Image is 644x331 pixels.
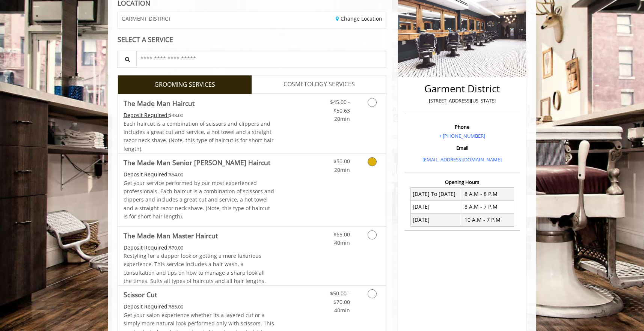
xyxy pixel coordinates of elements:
[336,15,382,22] a: Change Location
[462,214,514,226] td: 10 A.M - 7 P.M
[406,97,518,105] p: [STREET_ADDRESS][US_STATE]
[334,239,350,246] span: 40min
[124,170,274,179] div: $54.00
[406,145,518,150] h3: Email
[422,156,502,163] a: [EMAIL_ADDRESS][DOMAIN_NAME]
[334,307,350,314] span: 40min
[122,16,171,21] span: GARMENT DISTRICT
[124,252,266,284] span: Restyling for a dapper look or getting a more luxurious experience. This service includes a hair ...
[124,111,169,119] span: This service needs some Advance to be paid before we block your appointment
[410,188,462,200] td: [DATE] To [DATE]
[404,179,520,185] h3: Opening Hours
[124,111,274,119] div: $48.00
[439,132,485,139] a: + [PHONE_NUMBER]
[462,200,514,213] td: 8 A.M - 7 P.M
[124,120,274,152] span: Each haircut is a combination of scissors and clippers and includes a great cut and service, a ho...
[406,83,518,94] h2: Garment District
[333,231,350,238] span: $65.00
[124,302,274,311] div: $55.00
[124,244,274,252] div: $70.00
[124,98,195,108] b: The Made Man Haircut
[118,36,387,43] div: SELECT A SERVICE
[334,115,350,122] span: 20min
[410,200,462,213] td: [DATE]
[410,214,462,226] td: [DATE]
[330,290,350,305] span: $50.00 - $70.00
[124,244,169,251] span: This service needs some Advance to be paid before we block your appointment
[462,188,514,200] td: 8 A.M - 8 P.M
[124,230,218,241] b: The Made Man Master Haircut
[333,158,350,165] span: $50.00
[124,157,270,168] b: The Made Man Senior [PERSON_NAME] Haircut
[117,51,137,68] button: Service Search
[124,303,169,310] span: This service needs some Advance to be paid before we block your appointment
[406,124,518,129] h3: Phone
[124,289,157,300] b: Scissor Cut
[334,166,350,173] span: 20min
[124,171,169,178] span: This service needs some Advance to be paid before we block your appointment
[154,80,215,90] span: GROOMING SERVICES
[124,179,274,221] p: Get your service performed by our most experienced professionals. Each haircut is a combination o...
[284,80,355,89] span: COSMETOLOGY SERVICES
[330,98,350,114] span: $45.00 - $50.63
